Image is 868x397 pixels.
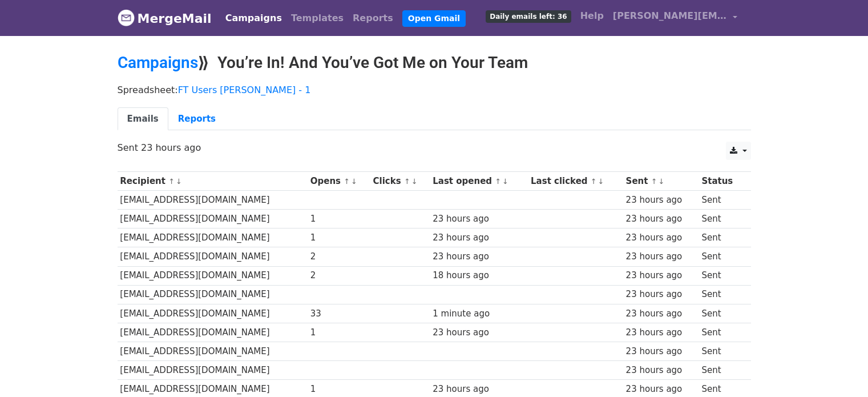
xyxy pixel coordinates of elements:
td: Sent [699,285,744,304]
div: 2 [310,250,368,263]
div: 23 hours ago [626,326,696,339]
a: Campaigns [221,7,286,30]
a: MergeMail [118,6,212,30]
td: Sent [699,210,744,228]
th: Last opened [430,172,528,191]
div: 23 hours ago [433,383,525,396]
td: Sent [699,361,744,380]
td: Sent [699,247,744,266]
a: Reports [168,107,225,131]
a: [PERSON_NAME][EMAIL_ADDRESS] [608,5,742,31]
div: 23 hours ago [433,250,525,263]
th: Sent [623,172,699,191]
div: 33 [310,307,368,320]
a: ↓ [351,177,357,186]
td: [EMAIL_ADDRESS][DOMAIN_NAME] [118,247,308,266]
div: 18 hours ago [433,269,525,282]
span: [PERSON_NAME][EMAIL_ADDRESS] [613,9,727,23]
a: ↑ [404,177,410,186]
div: 23 hours ago [626,288,696,301]
div: 1 [310,212,368,226]
td: [EMAIL_ADDRESS][DOMAIN_NAME] [118,210,308,228]
td: Sent [699,191,744,210]
div: 23 hours ago [626,383,696,396]
th: Opens [308,172,370,191]
div: 23 hours ago [626,269,696,282]
p: Sent 23 hours ago [118,142,751,154]
div: 1 [310,231,368,244]
td: [EMAIL_ADDRESS][DOMAIN_NAME] [118,228,308,247]
span: Daily emails left: 36 [486,10,571,23]
img: MergeMail logo [118,9,135,26]
th: Clicks [370,172,430,191]
h2: ⟫ You’re In! And You’ve Got Me on Your Team [118,53,751,73]
td: Sent [699,304,744,323]
div: 1 [310,326,368,339]
div: 23 hours ago [626,212,696,226]
a: ↓ [176,177,182,186]
div: 1 [310,383,368,396]
div: 23 hours ago [433,326,525,339]
td: [EMAIL_ADDRESS][DOMAIN_NAME] [118,191,308,210]
a: Campaigns [118,53,198,72]
a: Reports [348,7,398,30]
div: 23 hours ago [626,231,696,244]
a: ↓ [598,177,604,186]
div: 23 hours ago [626,345,696,358]
a: ↑ [651,177,657,186]
th: Recipient [118,172,308,191]
div: 23 hours ago [626,250,696,263]
a: ↓ [658,177,664,186]
div: 1 minute ago [433,307,525,320]
td: [EMAIL_ADDRESS][DOMAIN_NAME] [118,323,308,342]
td: Sent [699,323,744,342]
td: [EMAIL_ADDRESS][DOMAIN_NAME] [118,304,308,323]
div: 23 hours ago [626,194,696,207]
div: 23 hours ago [626,307,696,320]
a: Open Gmail [402,10,466,27]
div: 23 hours ago [626,364,696,377]
a: Daily emails left: 36 [481,5,575,27]
p: Spreadsheet: [118,84,751,96]
div: 23 hours ago [433,212,525,226]
a: Emails [118,107,168,131]
td: [EMAIL_ADDRESS][DOMAIN_NAME] [118,285,308,304]
td: Sent [699,342,744,360]
td: [EMAIL_ADDRESS][DOMAIN_NAME] [118,342,308,360]
a: Help [576,5,608,27]
td: [EMAIL_ADDRESS][DOMAIN_NAME] [118,361,308,380]
a: ↑ [591,177,597,186]
td: Sent [699,266,744,285]
th: Last clicked [528,172,623,191]
th: Status [699,172,744,191]
a: Templates [286,7,348,30]
a: ↑ [344,177,350,186]
div: 2 [310,269,368,282]
a: ↓ [411,177,418,186]
a: ↓ [502,177,508,186]
a: ↑ [168,177,175,186]
a: FT Users [PERSON_NAME] - 1 [178,85,311,95]
td: Sent [699,228,744,247]
a: ↑ [495,177,501,186]
div: 23 hours ago [433,231,525,244]
td: [EMAIL_ADDRESS][DOMAIN_NAME] [118,266,308,285]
